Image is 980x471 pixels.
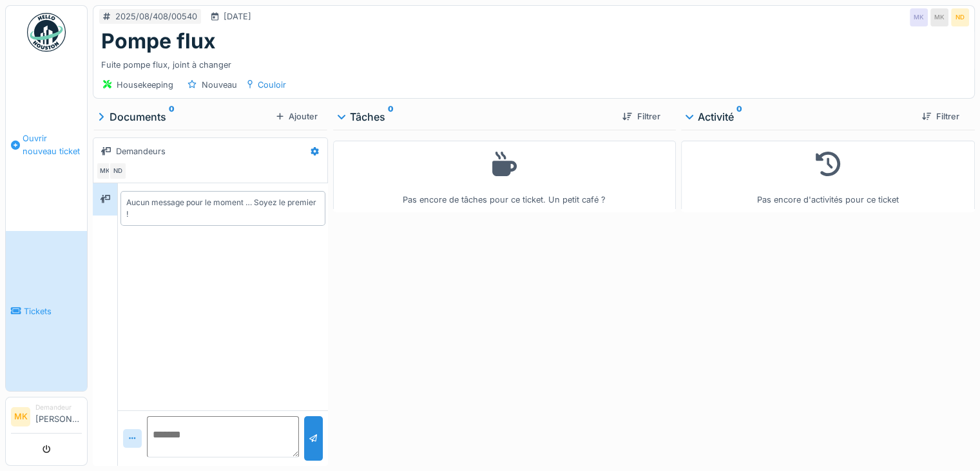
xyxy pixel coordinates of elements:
[126,197,320,220] div: Aucun message pour le moment … Soyez le premier !
[101,54,966,71] div: Fuite pompe flux, joint à changer
[6,231,87,391] a: Tickets
[11,407,30,426] li: MK
[116,145,166,157] div: Demandeurs
[736,109,742,125] sup: 0
[689,146,966,206] div: Pas encore d'activités pour ce ticket
[224,10,251,23] div: [DATE]
[24,305,82,317] span: Tickets
[617,108,665,125] div: Filtrer
[27,13,66,52] img: Badge_color-CXgf-gQk.svg
[388,109,394,125] sup: 0
[11,403,82,434] a: MK Demandeur[PERSON_NAME]
[341,146,668,206] div: Pas encore de tâches pour ce ticket. Un petit café ?
[98,109,271,125] div: Documents
[338,109,612,125] div: Tâches
[169,109,175,125] sup: 0
[96,162,114,180] div: MK
[35,403,82,412] div: Demandeur
[117,79,173,91] div: Housekeeping
[115,10,197,23] div: 2025/08/408/00540
[258,79,286,91] div: Couloir
[917,108,965,125] div: Filtrer
[686,109,912,125] div: Activité
[202,79,237,91] div: Nouveau
[109,162,127,180] div: ND
[6,59,87,231] a: Ouvrir nouveau ticket
[910,8,928,26] div: MK
[951,8,969,26] div: ND
[271,108,323,125] div: Ajouter
[35,403,82,430] li: [PERSON_NAME]
[23,132,82,157] span: Ouvrir nouveau ticket
[930,8,948,26] div: MK
[101,29,216,54] h1: Pompe flux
